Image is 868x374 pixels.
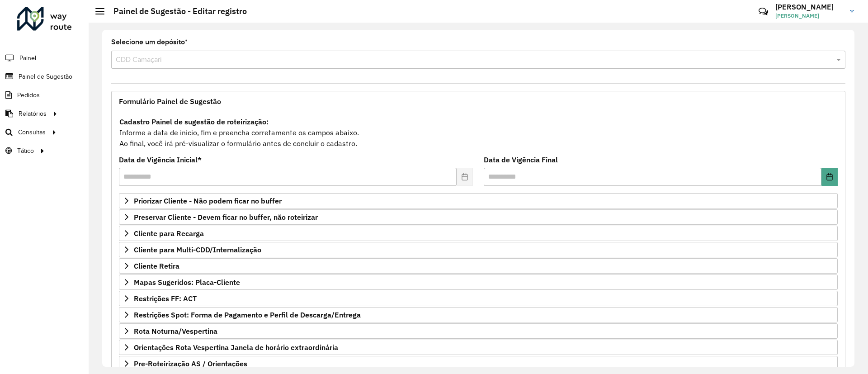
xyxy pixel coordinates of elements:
[119,226,838,241] a: Cliente para Recarga
[821,168,838,186] button: Choose Date
[119,209,838,225] a: Preservar Cliente - Devem ficar no buffer, não roteirizar
[484,154,558,165] label: Data de Vigência Final
[17,146,34,156] span: Tático
[17,90,40,100] span: Pedidos
[111,37,188,47] label: Selecione um depósito
[134,344,338,351] span: Orientações Rota Vespertina Janela de horário extraordinária
[134,311,361,318] span: Restrições Spot: Forma de Pagamento e Perfil de Descarga/Entrega
[134,213,318,221] span: Preservar Cliente - Devem ficar no buffer, não roteirizar
[134,246,261,253] span: Cliente para Multi-CDD/Internalização
[119,340,838,355] a: Orientações Rota Vespertina Janela de horário extraordinária
[134,279,240,286] span: Mapas Sugeridos: Placa-Cliente
[19,72,72,81] span: Painel de Sugestão
[119,242,838,257] a: Cliente para Multi-CDD/Internalização
[134,360,247,367] span: Pre-Roteirização AS / Orientações
[134,295,197,302] span: Restrições FF: ACT
[119,323,838,339] a: Rota Noturna/Vespertina
[119,193,838,208] a: Priorizar Cliente - Não podem ficar no buffer
[134,327,217,335] span: Rota Noturna/Vespertina
[19,53,36,63] span: Painel
[119,98,221,105] span: Formulário Painel de Sugestão
[775,12,843,20] span: [PERSON_NAME]
[775,3,843,11] h3: [PERSON_NAME]
[754,2,773,21] a: Contato Rápido
[119,117,269,126] strong: Cadastro Painel de sugestão de roteirização:
[119,275,838,290] a: Mapas Sugeridos: Placa-Cliente
[119,116,838,149] div: Informe a data de inicio, fim e preencha corretamente os campos abaixo. Ao final, você irá pré-vi...
[119,307,838,322] a: Restrições Spot: Forma de Pagamento e Perfil de Descarga/Entrega
[134,262,179,270] span: Cliente Retira
[18,128,46,137] span: Consultas
[119,258,838,274] a: Cliente Retira
[134,230,204,237] span: Cliente para Recarga
[119,154,202,165] label: Data de Vigência Inicial
[19,109,47,118] span: Relatórios
[119,291,838,306] a: Restrições FF: ACT
[134,197,282,204] span: Priorizar Cliente - Não podem ficar no buffer
[119,356,838,371] a: Pre-Roteirização AS / Orientações
[104,6,247,16] h2: Painel de Sugestão - Editar registro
